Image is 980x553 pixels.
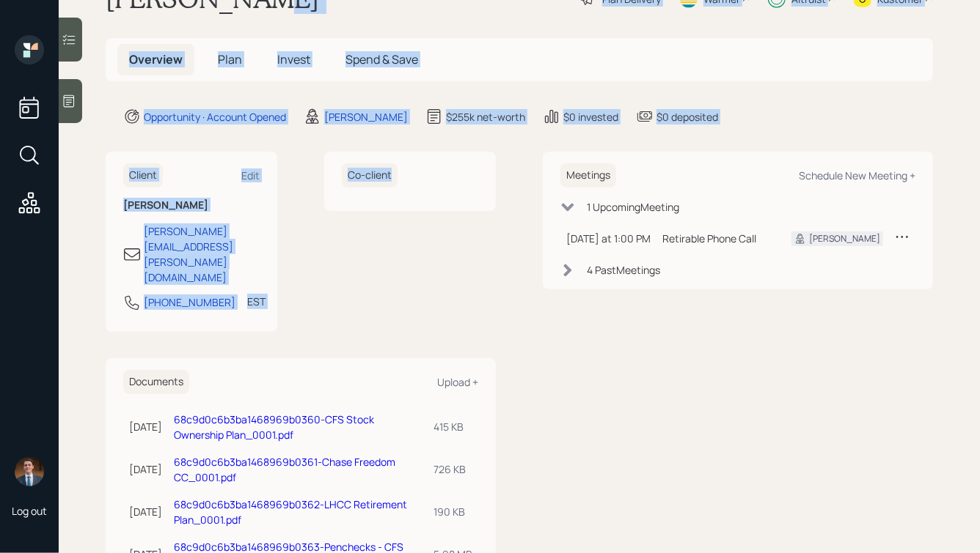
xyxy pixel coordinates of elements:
[434,461,472,477] div: 726 KB
[434,419,472,434] div: 415 KB
[809,232,880,245] div: [PERSON_NAME]
[174,455,395,484] a: 68c9d0c6b3ba1468969b0361-Chase Freedom CC_0001.pdf
[247,294,266,309] div: EST
[437,375,478,389] div: Upload +
[277,51,310,67] span: Invest
[241,168,260,182] div: Edit
[446,109,525,125] div: $255k net-worth
[434,504,472,519] div: 190 KB
[587,262,660,278] div: 4 Past Meeting s
[123,199,260,212] h6: [PERSON_NAME]
[123,370,189,394] h6: Documents
[342,163,398,188] h6: Co-client
[662,231,768,246] div: Retirable Phone Call
[144,109,286,125] div: Opportunity · Account Opened
[129,51,183,67] span: Overview
[324,109,408,125] div: [PERSON_NAME]
[129,504,162,519] div: [DATE]
[563,109,618,125] div: $0 invested
[12,504,47,518] div: Log out
[129,461,162,477] div: [DATE]
[174,497,407,527] a: 68c9d0c6b3ba1468969b0362-LHCC Retirement Plan_0001.pdf
[566,231,651,246] div: [DATE] at 1:00 PM
[587,199,679,215] div: 1 Upcoming Meeting
[218,51,242,67] span: Plan
[144,223,260,285] div: [PERSON_NAME][EMAIL_ADDRESS][PERSON_NAME][DOMAIN_NAME]
[15,457,44,486] img: hunter_neumayer.jpg
[657,109,718,125] div: $0 deposited
[144,294,235,310] div: [PHONE_NUMBER]
[799,168,915,182] div: Schedule New Meeting +
[174,412,374,442] a: 68c9d0c6b3ba1468969b0360-CFS Stock Ownership Plan_0001.pdf
[560,163,616,188] h6: Meetings
[345,51,418,67] span: Spend & Save
[123,163,163,188] h6: Client
[129,419,162,434] div: [DATE]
